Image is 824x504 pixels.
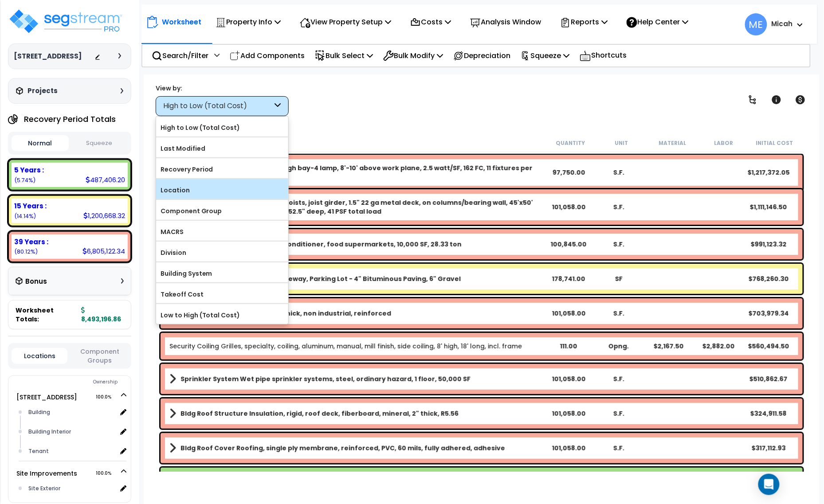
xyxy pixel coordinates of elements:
[744,375,794,383] div: $510,862.67
[594,240,644,249] div: S.F.
[156,225,288,238] label: MACRS
[744,444,794,453] div: $317,112.93
[580,49,627,62] p: Shortcuts
[26,377,131,387] div: Ownership
[26,446,117,457] div: Tenant
[772,19,793,28] b: Micah
[453,50,510,62] p: Depreciation
[162,16,201,28] p: Worksheet
[594,203,644,211] div: S.F.
[521,50,569,62] p: Squeeze
[180,444,505,453] b: Bldg Roof Cover Roofing, single ply membrane, reinforced, PVC, 60 mils, fully adhered, adhesive
[156,121,288,134] label: High to Low (Total Cost)
[25,278,47,285] h3: Bonus
[594,444,644,453] div: S.F.
[16,393,77,402] a: [STREET_ADDRESS] 100.0%
[594,168,644,177] div: S.F.
[744,274,794,283] div: $768,260.30
[594,409,644,418] div: S.F.
[756,140,793,147] small: Initial Cost
[694,342,744,351] div: $2,882.00
[594,309,644,318] div: S.F.
[744,342,794,351] div: $560,494.50
[16,469,77,478] a: Site Improvements 100.0%
[544,240,594,249] div: 100,845.00
[12,135,69,151] button: Normal
[16,306,78,324] span: Worksheet Totals:
[96,392,119,402] span: 100.0%
[14,237,48,246] b: 39 Years :
[156,288,288,301] label: Takeoff Cost
[156,267,288,280] label: Building System
[71,136,128,151] button: Squeeze
[27,86,58,95] h3: Projects
[644,342,694,351] div: $2,167.50
[156,142,288,155] label: Last Modified
[744,203,794,211] div: $1,111,146.50
[180,309,391,318] b: Bldg CC Slab Slab on grade, 4" thick, non industrial, reinforced
[169,307,544,320] a: Assembly Title
[544,168,594,177] div: 97,750.00
[575,45,632,66] div: Shortcuts
[8,8,123,35] img: logo_pro_r.png
[180,198,544,216] b: Bldg Roof Structure Roof, steel joists, joist girder, 1.5" 22 ga metal deck, on columns/bearing w...
[383,50,443,62] p: Bulk Modify
[544,309,594,318] div: 101,058.00
[156,184,288,197] label: Location
[544,342,594,351] div: 111.00
[448,45,515,66] div: Depreciation
[180,240,462,249] b: HVAC Rooftop, single zone, air conditioner, food supermarkets, 10,000 SF, 28.33 ton
[12,348,67,364] button: Locations
[156,204,288,218] label: Component Group
[169,198,544,216] a: Assembly Title
[169,164,544,181] a: Assembly Title
[544,375,594,383] div: 101,058.00
[169,273,544,285] a: Assembly Title
[594,375,644,383] div: S.F.
[180,164,544,181] b: General Lighting Fluorescent high bay-4 lamp, 8'-10' above work plane, 2.5 watt/SF, 162 FC, 11 fi...
[14,248,38,255] small: 80.1243919359712%
[163,101,273,111] div: High to Low (Total Cost)
[96,468,119,479] span: 100.0%
[556,140,585,147] small: Quantity
[83,211,125,220] div: 1,200,668.32
[300,16,391,28] p: View Property Setup
[745,13,767,35] span: ME
[744,240,794,249] div: $991,123.32
[744,168,794,177] div: $1,217,372.05
[169,238,544,250] a: Assembly Title
[225,45,310,66] div: Add Components
[152,50,208,62] p: Search/Filter
[14,165,44,175] b: 5 Years :
[216,16,281,28] p: Property Info
[744,309,794,318] div: $703,979.34
[615,140,628,147] small: Unit
[659,140,687,147] small: Material
[14,201,47,211] b: 15 Years :
[156,309,288,322] label: Low to High (Total Cost)
[627,16,688,28] p: Help Center
[758,474,780,495] div: Open Intercom Messenger
[180,409,459,418] b: Bldg Roof Structure Insulation, rigid, roof deck, fiberboard, mineral, 2" thick, R5.56
[26,407,117,418] div: Building
[156,246,288,259] label: Division
[26,426,117,437] div: Building Interior
[14,212,36,220] small: 14.13682432883111%
[156,163,288,176] label: Recovery Period
[560,16,608,28] p: Reports
[86,175,125,184] div: 487,406.20
[544,203,594,211] div: 101,058.00
[169,407,544,420] a: Assembly Title
[82,246,125,256] div: 6,805,122.34
[714,140,733,147] small: Labor
[169,442,544,454] a: Assembly Title
[81,306,121,324] b: 8,493,196.86
[24,115,116,124] h4: Recovery Period Totals
[26,483,117,494] div: Site Exterior
[594,342,644,351] div: Opng.
[156,84,289,93] div: View by:
[470,16,541,28] p: Analysis Window
[169,342,522,351] a: Individual Item
[180,274,461,283] b: Site Asphalt Paving Asphalt Driveway, Parking Lot - 4" Bituminous Paving, 6" Gravel
[72,347,128,365] button: Component Groups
